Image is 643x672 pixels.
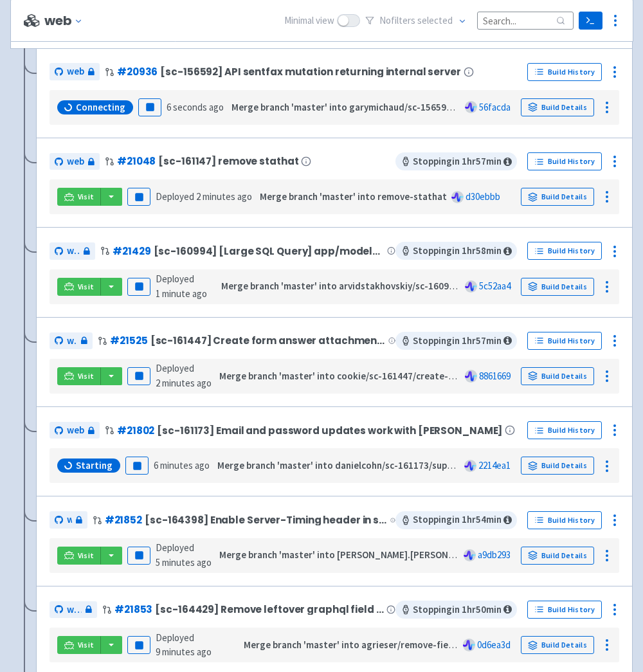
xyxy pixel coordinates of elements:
span: web [67,244,80,259]
input: Search... [477,12,574,29]
span: Deployed [156,541,212,568]
span: [sc-160994] [Large SQL Query] app/models/user.rb:1311 [154,246,385,257]
button: Pause [138,98,161,116]
span: web [67,603,82,617]
a: 0d6ea3d [477,639,511,651]
button: Pause [127,636,150,654]
a: Build History [527,152,602,170]
span: Visit [78,550,95,561]
span: web [67,334,77,349]
span: Visit [78,192,95,202]
a: web [50,153,100,170]
a: Build Details [521,636,594,654]
span: No filter s [379,14,453,28]
a: Visit [57,547,101,565]
a: 56facda [479,101,511,113]
a: #21852 [105,513,142,527]
span: Minimal view [284,14,334,28]
strong: Merge branch 'master' into danielcohn/sc-161173/support-email-and-pw-updates [217,459,568,471]
a: Build Details [521,457,594,475]
span: [sc-161147] remove stathat [158,156,298,167]
span: [sc-164398] Enable Server-Timing header in staging and add performance tuning documentation [145,514,388,525]
span: [sc-161447] Create form answer attachment upload url endpoint [150,335,386,346]
a: Visit [57,636,101,654]
strong: Merge branch 'master' into arvidstakhovskiy/sc-160994/large-sql-has-courses [221,280,557,292]
a: #21429 [113,244,150,258]
span: Stopping in 1 hr 54 min [395,511,517,529]
span: Stopping in 1 hr 58 min [395,242,517,260]
span: web [67,154,84,169]
span: Deployed [156,362,212,389]
a: #20936 [117,65,158,78]
time: 6 minutes ago [154,459,210,471]
time: 6 seconds ago [167,101,224,113]
span: [sc-161173] Email and password updates work with [PERSON_NAME] [157,425,502,436]
a: web [50,511,87,529]
a: d30ebbb [466,190,500,203]
a: #21853 [114,603,152,616]
a: Visit [57,367,101,385]
span: Stopping in 1 hr 57 min [395,152,517,170]
a: Build History [527,511,602,529]
button: Pause [127,547,150,565]
a: Build Details [521,278,594,296]
a: Build Details [521,547,594,565]
time: 1 minute ago [156,287,207,300]
strong: Merge branch 'master' into remove-stathat [260,190,447,203]
a: web [50,601,97,619]
a: #21525 [110,334,147,347]
span: [sc-156592] API sentfax mutation returning internal server [160,66,460,77]
span: Deployed [156,190,252,203]
span: Stopping in 1 hr 50 min [395,601,517,619]
span: Connecting [76,101,125,114]
span: Deployed [156,631,212,658]
span: web [67,423,84,438]
a: web [50,422,100,439]
span: web [67,64,84,79]
span: web [67,513,72,527]
button: Pause [127,367,150,385]
time: 5 minutes ago [156,556,212,568]
a: Build History [527,242,602,260]
a: Build History [527,601,602,619]
time: 9 minutes ago [156,646,212,658]
a: 5c52aa4 [479,280,511,292]
time: 2 minutes ago [156,377,212,389]
a: 8861669 [479,370,511,382]
a: web [50,332,93,350]
button: Pause [127,278,150,296]
span: selected [417,14,453,26]
a: a9db293 [478,549,511,561]
a: Build Details [521,188,594,206]
span: Starting [76,459,113,472]
span: [sc-164429] Remove leftover graphql field tracing [155,604,383,615]
a: 2214ea1 [478,459,511,471]
strong: Merge branch 'master' into cookie/sc-161447/create-form-answer-image-upload-url-endpoint [219,370,626,382]
a: web [50,63,100,80]
time: 2 minutes ago [196,190,252,203]
a: Build History [527,421,602,439]
span: Visit [78,640,95,650]
span: Deployed [156,273,207,300]
a: Build Details [521,98,594,116]
a: Terminal [579,12,602,30]
span: Stopping in 1 hr 57 min [395,332,517,350]
a: Build Details [521,367,594,385]
a: Build History [527,332,602,350]
a: Visit [57,278,101,296]
a: web [50,242,95,260]
button: Pause [125,457,149,475]
a: #21802 [117,424,154,437]
button: Pause [127,188,150,206]
a: Visit [57,188,101,206]
strong: Merge branch 'master' into agrieser/remove-field-tracing [244,639,492,651]
a: #21048 [117,154,156,168]
span: Visit [78,282,95,292]
button: web [44,14,89,28]
a: Build History [527,63,602,81]
span: Visit [78,371,95,381]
